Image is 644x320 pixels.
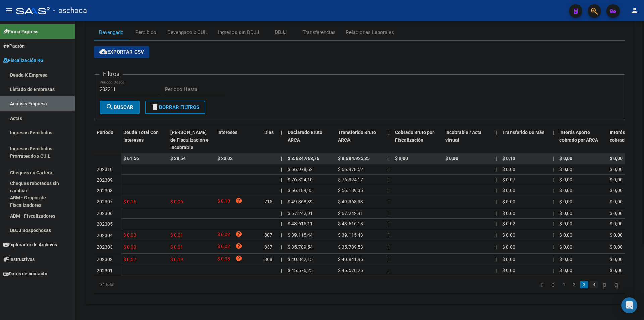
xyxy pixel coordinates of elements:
[388,130,390,135] span: |
[94,46,149,58] button: Exportar CSV
[502,188,515,193] span: $ 0,00
[99,49,144,55] span: Exportar CSV
[3,256,35,263] span: Instructivos
[123,199,136,204] span: $ 0,16
[388,211,389,216] span: |
[502,130,544,135] span: Transferido De Más
[3,241,57,248] span: Explorador de Archivos
[388,177,389,182] span: |
[281,130,282,135] span: |
[338,232,363,238] span: $ 39.115,43
[388,156,390,161] span: |
[151,104,199,110] span: Borrar Filtros
[145,101,205,114] button: Borrar Filtros
[553,188,554,193] span: |
[281,188,282,193] span: |
[553,199,554,204] span: |
[445,130,482,143] span: Incobrable / Acta virtual
[94,125,121,153] datatable-header-cell: Período
[288,244,313,250] span: $ 35.789,54
[548,281,558,288] a: go to previous page
[281,244,282,250] span: |
[217,130,237,135] span: Intereses
[559,177,572,182] span: $ 0,00
[99,48,107,56] mat-icon: cloud_download
[559,279,569,290] li: page 1
[443,125,493,155] datatable-header-cell: Incobrable / Acta virtual
[610,177,623,182] span: $ 0,00
[97,233,113,238] span: 202304
[123,244,136,250] span: $ 0,03
[275,29,287,36] div: DDJJ
[496,221,497,226] span: |
[215,125,262,155] datatable-header-cell: Intereses
[338,268,363,273] span: $ 45.576,25
[3,28,38,35] span: Firma Express
[338,221,363,226] span: $ 43.616,13
[235,255,242,262] i: help
[496,130,497,135] span: |
[496,232,497,238] span: |
[106,103,114,111] mat-icon: search
[53,3,87,18] span: - oschoca
[278,125,285,155] datatable-header-cell: |
[170,156,186,161] span: $ 38,54
[288,188,313,193] span: $ 56.189,35
[610,221,623,226] span: $ 0,00
[559,188,572,193] span: $ 0,00
[338,211,363,216] span: $ 67.242,91
[338,188,363,193] span: $ 56.189,35
[600,281,609,288] a: go to next page
[94,276,199,293] div: 31 total
[346,29,394,36] div: Relaciones Laborales
[502,257,515,262] span: $ 0,00
[281,199,282,204] span: |
[559,167,572,172] span: $ 0,00
[496,268,497,273] span: |
[170,257,183,262] span: $ 0,19
[559,211,572,216] span: $ 0,00
[610,232,623,238] span: $ 0,00
[288,232,313,238] span: $ 39.115,44
[121,125,168,155] datatable-header-cell: Deuda Total Con Intereses
[338,130,376,143] span: Transferido Bruto ARCA
[388,244,389,250] span: |
[288,177,313,182] span: $ 76.324,10
[553,156,554,161] span: |
[502,156,515,161] span: $ 0,13
[100,69,123,79] h3: Filtros
[170,232,183,238] span: $ 0,01
[123,257,136,262] span: $ 0,57
[445,156,458,161] span: $ 0,00
[610,188,623,193] span: $ 0,00
[170,130,209,150] span: [PERSON_NAME] de Fiscalización e Incobrable
[560,281,568,288] a: 1
[610,167,623,172] span: $ 0,00
[496,244,497,250] span: |
[496,167,497,172] span: |
[388,188,389,193] span: |
[502,177,515,182] span: $ 0,07
[264,244,272,250] span: 837
[97,211,113,216] span: 202306
[610,268,623,273] span: $ 0,00
[281,221,282,226] span: |
[264,232,272,238] span: 807
[335,125,386,155] datatable-header-cell: Transferido Bruto ARCA
[580,281,588,288] a: 3
[569,279,579,290] li: page 2
[338,177,363,182] span: $ 76.324,17
[388,199,389,204] span: |
[395,130,434,143] span: Cobrado Bruto por Fiscalización
[123,156,139,161] span: $ 61,56
[281,156,282,161] span: |
[303,29,336,36] div: Transferencias
[610,156,623,161] span: $ 0,00
[496,199,497,204] span: |
[388,268,389,273] span: |
[288,130,322,143] span: Declarado Bruto ARCA
[386,125,392,155] datatable-header-cell: |
[217,243,230,252] span: $ 0,02
[631,6,639,14] mat-icon: person
[611,281,621,288] a: go to last page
